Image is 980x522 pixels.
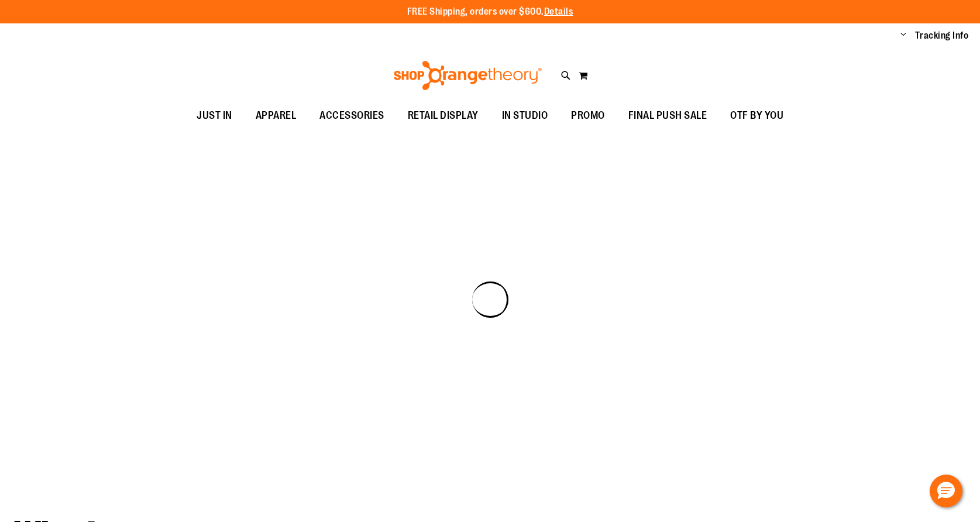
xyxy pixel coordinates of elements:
p: FREE Shipping, orders over $600. [407,5,573,19]
span: ACCESSORIES [319,102,384,129]
a: ACCESSORIES [308,102,396,129]
button: Account menu [900,30,906,42]
span: APPAREL [256,102,297,129]
img: Shop Orangetheory [392,61,544,90]
span: OTF BY YOU [730,102,783,129]
a: JUST IN [185,102,244,129]
a: RETAIL DISPLAY [396,102,490,129]
a: IN STUDIO [490,102,560,129]
a: Details [544,6,573,17]
span: FINAL PUSH SALE [628,102,707,129]
a: Tracking Info [915,29,969,42]
a: APPAREL [244,102,308,129]
span: RETAIL DISPLAY [408,102,479,129]
span: IN STUDIO [502,102,548,129]
span: JUST IN [197,102,232,129]
a: FINAL PUSH SALE [617,102,719,129]
button: Hello, have a question? Let’s chat. [930,475,962,507]
a: OTF BY YOU [718,102,795,129]
a: PROMO [559,102,617,129]
span: PROMO [571,102,605,129]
